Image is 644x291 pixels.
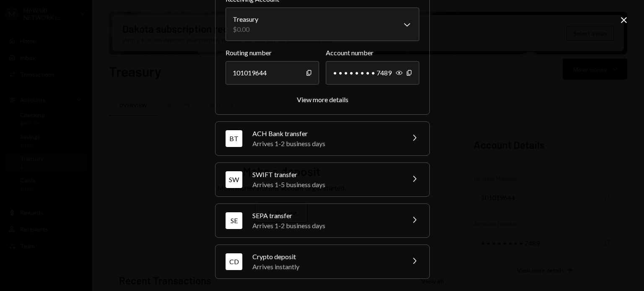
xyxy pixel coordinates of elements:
button: SWSWIFT transferArrives 1-5 business days [216,163,429,196]
div: 101019644 [226,61,319,85]
button: CDCrypto depositArrives instantly [216,245,429,278]
button: View more details [297,95,348,104]
div: • • • • • • • • 7489 [326,61,419,85]
div: Crypto deposit [252,252,399,262]
div: SWIFT transfer [252,170,399,180]
button: BTACH Bank transferArrives 1-2 business days [216,122,429,155]
button: SESEPA transferArrives 1-2 business days [216,204,429,237]
label: Routing number [226,48,319,58]
div: ACH Bank transfer [252,129,399,139]
label: Account number [326,48,419,58]
div: Arrives 1-2 business days [252,139,399,149]
div: SEPA transfer [252,211,399,221]
div: Arrives 1-5 business days [252,180,399,190]
div: BT [226,130,242,147]
div: CD [226,253,242,270]
div: Arrives instantly [252,262,399,272]
button: Receiving Account [226,8,419,41]
div: View more details [297,95,348,103]
div: Arrives 1-2 business days [252,221,399,231]
div: SW [226,171,242,188]
div: SE [226,212,242,229]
